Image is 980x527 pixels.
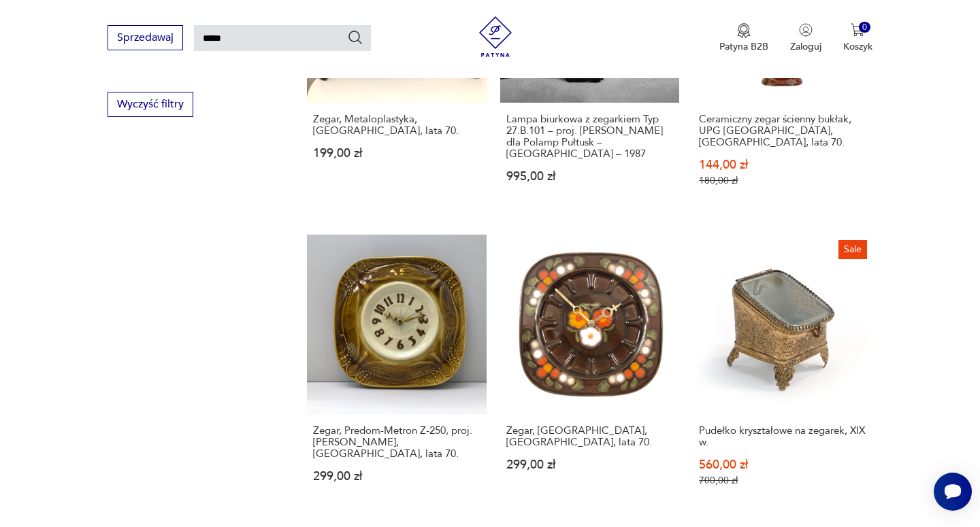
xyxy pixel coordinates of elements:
img: Patyna - sklep z meblami i dekoracjami vintage [475,16,516,57]
iframe: Smartsupp widget button [934,473,972,511]
div: 0 [859,22,870,33]
button: Zaloguj [790,23,821,53]
button: Sprzedawaj [108,25,183,50]
p: 199,00 zł [313,148,480,159]
h3: Zegar, Metaloplastyka, [GEOGRAPHIC_DATA], lata 70. [313,114,480,137]
p: Koszyk [843,40,872,53]
p: Zaloguj [790,40,821,53]
h3: Ceramiczny zegar ścienny bukłak, UPG [GEOGRAPHIC_DATA], [GEOGRAPHIC_DATA], lata 70. [699,114,866,148]
h3: Zegar, Predom-Metron Z-250, proj. [PERSON_NAME], [GEOGRAPHIC_DATA], lata 70. [313,425,480,460]
h3: Pudełko kryształowe na zegarek, XIX w. [699,425,866,448]
a: Zegar, Kienzle, Niemcy, lata 70.Zegar, [GEOGRAPHIC_DATA], [GEOGRAPHIC_DATA], lata 70.299,00 zł [500,235,679,512]
p: 144,00 zł [699,159,866,171]
button: Patyna B2B [719,23,768,53]
p: 180,00 zł [699,175,866,186]
button: Wyczyść filtry [108,92,193,117]
a: Sprzedawaj [108,34,183,44]
p: 299,00 zł [313,471,480,482]
a: Zegar, Predom-Metron Z-250, proj. A. Sadulski, Polska, lata 70.Zegar, Predom-Metron Z-250, proj. ... [307,235,486,512]
a: SalePudełko kryształowe na zegarek, XIX w.Pudełko kryształowe na zegarek, XIX w.560,00 zł700,00 zł [693,235,872,512]
button: Szukaj [347,29,363,46]
p: 560,00 zł [699,459,866,471]
img: Ikona koszyka [851,23,864,37]
p: 995,00 zł [506,171,673,182]
h3: Zegar, [GEOGRAPHIC_DATA], [GEOGRAPHIC_DATA], lata 70. [506,425,673,448]
p: 700,00 zł [699,475,866,486]
a: Ikona medaluPatyna B2B [719,23,768,53]
img: Ikona medalu [737,23,751,38]
p: Patyna B2B [719,40,768,53]
p: 299,00 zł [506,459,673,471]
h3: Lampa biurkowa z zegarkiem Typ 27.B.101 – proj. [PERSON_NAME] dla Polamp Pułtusk – [GEOGRAPHIC_DA... [506,114,673,160]
button: 0Koszyk [843,23,872,53]
img: Ikonka użytkownika [799,23,813,37]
